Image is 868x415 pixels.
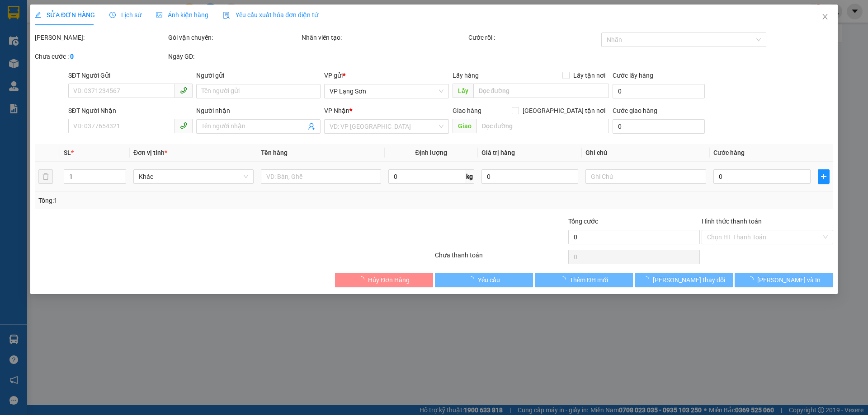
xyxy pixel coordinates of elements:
span: loading [643,276,653,283]
span: loading [560,276,570,283]
span: Giá trị hàng [481,149,515,156]
span: Khác [139,170,248,183]
span: Đơn vị tính [133,149,167,156]
label: Hình thức thanh toán [702,218,762,225]
span: Định lượng [415,149,448,156]
span: clock-circle [109,12,116,18]
div: Chưa thanh toán [434,250,567,266]
div: Người nhận [196,106,321,116]
span: Giao hàng [453,107,481,114]
div: Người gửi [196,70,321,80]
span: loading [358,276,368,283]
span: VP Lạng Sơn [330,84,443,98]
input: Ghi Chú [586,169,706,184]
button: delete [38,169,53,184]
input: Cước giao hàng [613,119,705,134]
label: Cước giao hàng [613,107,657,114]
span: loading [468,276,478,283]
span: kg [465,169,474,184]
label: Cước lấy hàng [613,72,653,79]
span: SỬA ĐƠN HÀNG [35,11,95,19]
span: Lịch sử [109,11,142,19]
img: icon [223,12,230,19]
span: close [821,13,829,20]
span: picture [156,12,162,18]
div: Ngày GD: [168,51,300,61]
button: [PERSON_NAME] và In [735,273,833,287]
div: SĐT Người Nhận [68,106,193,116]
button: Yêu cầu [435,273,533,287]
span: edit [35,12,41,18]
span: SL [64,149,71,156]
div: Chưa cước : [35,51,166,61]
div: SĐT Người Gửi [68,70,193,80]
input: Dọc đường [476,119,609,133]
span: phone [180,122,187,129]
span: Ảnh kiện hàng [156,11,208,19]
button: Hủy Đơn Hàng [335,273,433,287]
span: user-add [308,123,316,130]
b: 0 [70,53,74,60]
span: plus [818,173,829,180]
input: VD: Bàn, Ghế [261,169,381,184]
div: VP gửi [325,70,449,80]
span: [PERSON_NAME] và In [757,275,821,285]
span: Tên hàng [261,149,288,156]
button: Close [812,5,838,30]
div: Gói vận chuyển: [168,33,300,42]
span: Cước hàng [713,149,745,156]
button: plus [818,169,830,184]
span: Lấy tận nơi [570,70,609,80]
input: Dọc đường [473,84,609,98]
div: [PERSON_NAME]: [35,33,166,42]
span: VP Nhận [325,107,350,114]
th: Ghi chú [582,144,710,162]
button: Thêm ĐH mới [535,273,633,287]
input: Cước lấy hàng [613,84,705,98]
div: Cước rồi : [468,33,600,42]
div: Tổng: 1 [38,196,335,205]
span: [PERSON_NAME] thay đổi [653,275,725,285]
span: [GEOGRAPHIC_DATA] tận nơi [519,106,609,116]
span: Lấy hàng [453,72,479,79]
span: Yêu cầu [478,275,500,285]
button: [PERSON_NAME] thay đổi [635,273,733,287]
span: Hủy Đơn Hàng [368,275,410,285]
span: Thêm ĐH mới [570,275,608,285]
span: Tổng cước [568,218,598,225]
span: phone [180,87,187,94]
div: Nhân viên tạo: [302,33,467,42]
span: Yêu cầu xuất hóa đơn điện tử [223,11,318,19]
span: loading [747,276,757,283]
span: Giao [453,119,476,133]
span: Lấy [453,84,473,98]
